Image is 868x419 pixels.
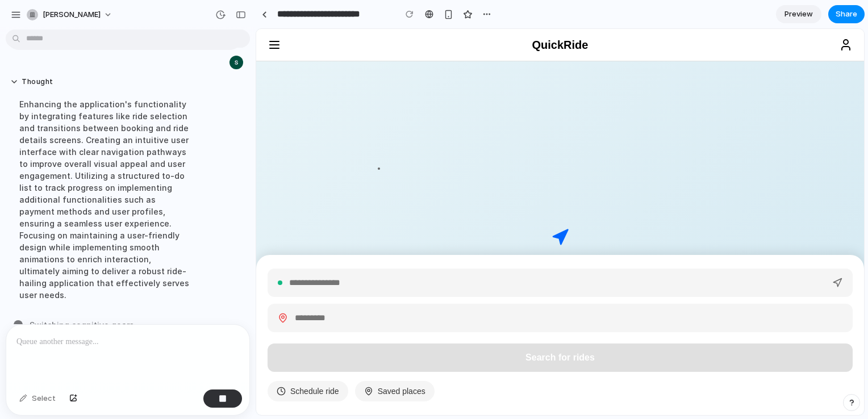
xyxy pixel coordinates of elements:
[11,315,596,343] button: Search for rides
[10,91,200,308] div: Enhancing the application's functionality by integrating features like ride selection and transit...
[43,9,101,20] span: [PERSON_NAME]
[11,352,92,372] button: Schedule ride
[828,5,865,23] button: Share
[276,10,332,23] h1: QuickRide
[22,6,118,24] button: [PERSON_NAME]
[776,5,821,23] a: Preview
[784,9,813,20] span: Preview
[30,319,134,331] span: Switching cognitive gears
[99,352,178,372] button: Saved places
[836,9,857,20] span: Share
